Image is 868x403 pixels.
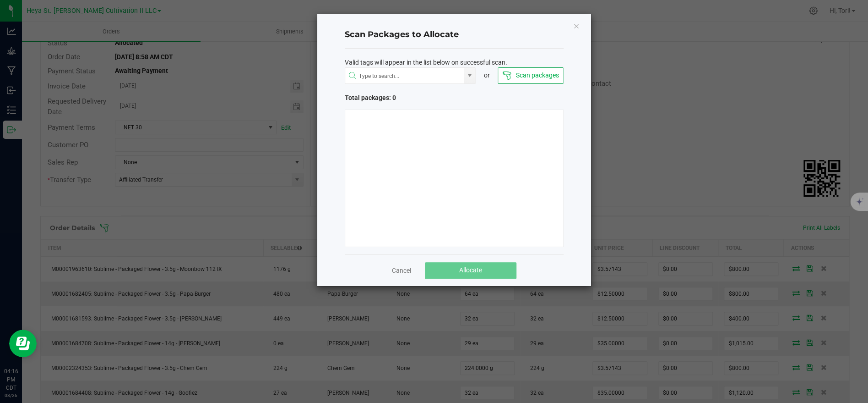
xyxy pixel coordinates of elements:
iframe: Resource center [9,330,37,357]
div: or [476,71,498,80]
span: Total packages: 0 [345,93,454,103]
button: Close [573,20,580,31]
input: NO DATA FOUND [345,68,464,84]
span: Allocate [459,266,482,274]
span: Valid tags will appear in the list below on successful scan. [345,58,507,67]
button: Scan packages [498,67,563,84]
a: Cancel [392,266,411,275]
h4: Scan Packages to Allocate [345,29,564,41]
button: Allocate [425,262,516,279]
